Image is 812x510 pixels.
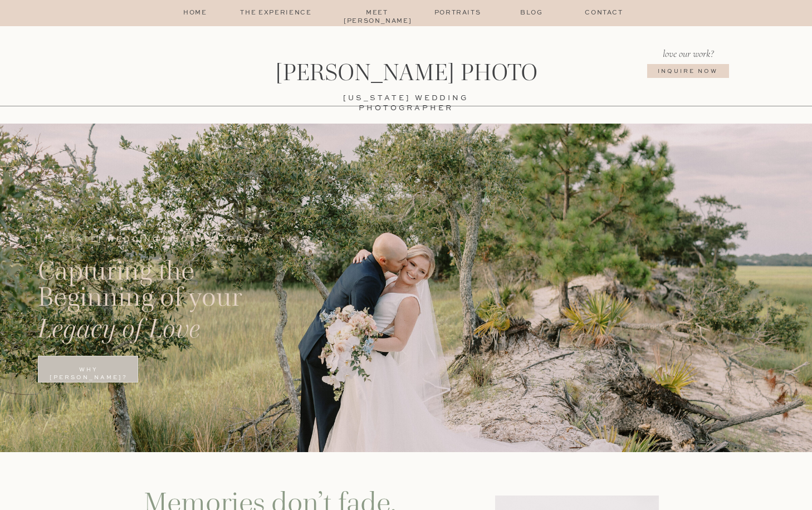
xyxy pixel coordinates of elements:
[35,235,279,258] a: [US_STATE] Wedding Photographer
[253,61,559,87] a: [PERSON_NAME] Photo
[640,67,736,86] a: Inquire NOw
[577,9,631,18] a: Contact
[431,9,485,18] a: Portraits
[38,316,323,351] h2: Legacy of Love
[182,9,209,18] a: home
[229,9,323,18] a: The Experience
[344,9,410,18] a: Meet [PERSON_NAME]
[505,9,559,18] a: Blog
[38,258,291,314] a: Capturing the Beginning of your
[297,94,515,101] a: [US_STATE] wedding photographer
[39,366,138,385] a: Why [PERSON_NAME]?
[650,46,726,60] p: love our work?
